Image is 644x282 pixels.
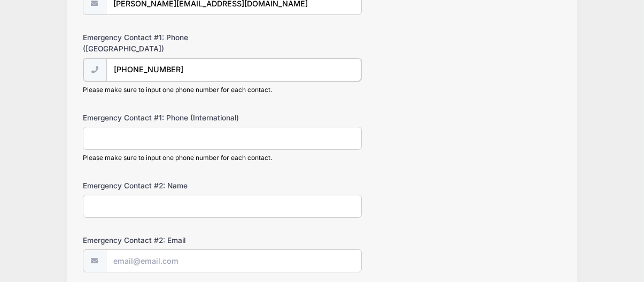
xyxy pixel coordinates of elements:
[106,58,361,81] input: (xxx) xxx-xxxx
[83,32,243,54] label: Emergency Contact #1: Phone ([GEOGRAPHIC_DATA])
[106,249,362,272] input: email@email.com
[83,85,362,95] div: Please make sure to input one phone number for each contact.
[83,112,243,123] label: Emergency Contact #1: Phone (International)
[83,153,362,163] div: Please make sure to input one phone number for each contact.
[83,180,243,191] label: Emergency Contact #2: Name
[83,235,243,246] label: Emergency Contact #2: Email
